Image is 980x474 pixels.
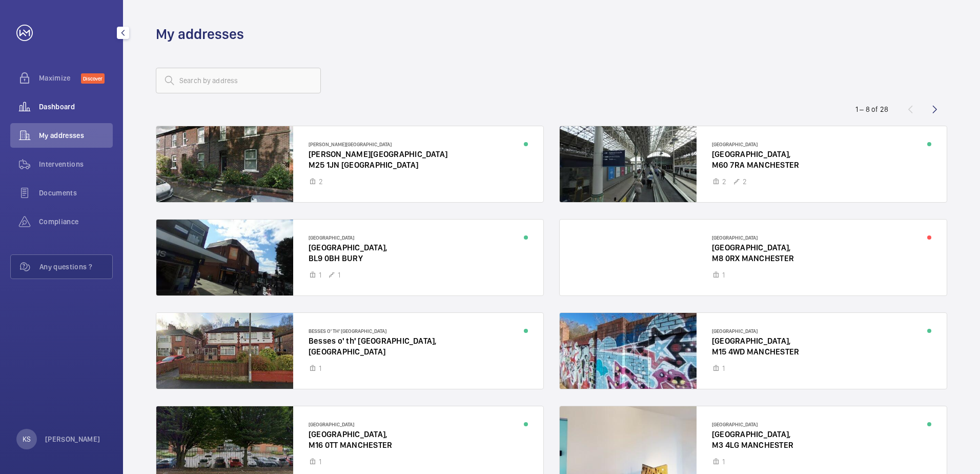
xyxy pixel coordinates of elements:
[45,434,100,444] p: [PERSON_NAME]
[39,130,113,141] span: My addresses
[39,188,113,198] span: Documents
[39,102,113,112] span: Dashboard
[39,159,113,169] span: Interventions
[156,68,321,93] input: Search by address
[39,216,113,227] span: Compliance
[39,73,81,83] span: Maximize
[39,262,112,272] span: Any questions ?
[855,104,888,114] div: 1 – 8 of 28
[23,434,31,444] p: KS
[81,73,105,84] span: Discover
[156,25,244,44] h1: My addresses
